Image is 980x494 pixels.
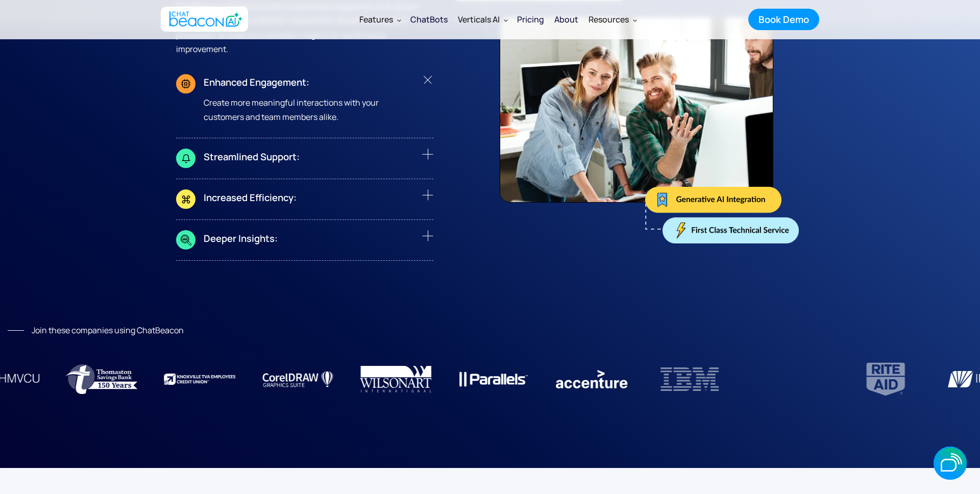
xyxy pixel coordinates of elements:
[500,17,773,202] img: Office Group
[176,189,195,209] img: Icon
[204,189,414,206] div: Increased Efficiency:
[359,12,393,27] div: Features
[422,230,433,241] img: icon
[554,12,578,27] div: About
[422,189,433,201] img: icon
[583,7,641,32] div: Resources
[204,230,414,246] div: Deeper Insights:
[420,72,436,88] img: icon
[405,6,453,33] a: ChatBots
[458,12,500,27] div: Verticals AI
[161,7,248,32] a: home
[176,149,195,168] img: Icon
[159,349,240,410] img: Knoxville Employee Credit Union uses ChatBeacon
[422,149,433,160] img: icon
[204,95,414,124] p: Create more meaningful interactions with your customers and team members alike.
[517,12,544,27] div: Pricing
[354,7,405,32] div: Features
[549,6,583,33] a: About
[8,330,24,331] img: Line
[176,74,195,94] img: Icon
[589,12,629,27] div: Resources
[397,18,401,22] img: Dropdown
[748,9,819,30] a: Book Demo
[410,12,448,27] div: ChatBots
[204,74,414,90] div: Enhanced Engagement:
[504,18,508,22] img: Dropdown
[32,322,184,338] div: Join these companies using ChatBeacon
[453,7,512,32] div: Verticals AI
[512,6,549,33] a: Pricing
[758,13,809,26] div: Book Demo
[204,149,414,165] div: Streamlined Support:
[61,349,142,410] img: Thomaston Saving Bankusing ChatBeaconAI
[633,18,637,22] img: Dropdown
